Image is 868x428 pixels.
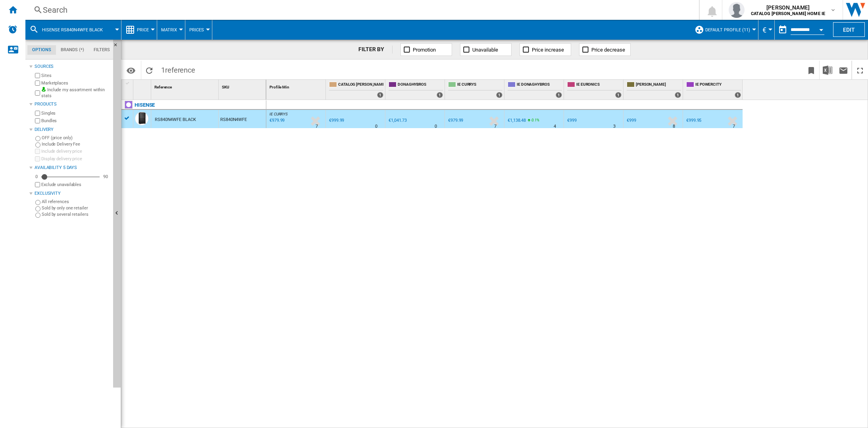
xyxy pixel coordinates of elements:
div: 1 offers sold by IE HARVEY NORMAN [675,92,681,98]
div: DONAGHYBROS 1 offers sold by DONAGHYBROS [387,80,445,100]
b: CATALOG [PERSON_NAME] HOME IE [751,11,825,16]
div: FILTER BY [358,46,392,54]
span: Default profile (11) [705,27,750,33]
input: Include delivery price [35,149,40,154]
span: Unavailable [472,47,498,53]
div: €999 [567,118,577,123]
md-tab-item: Brands (*) [56,45,89,55]
input: Include Delivery Fee [35,142,40,148]
label: Include delivery price [41,148,110,154]
div: €999.95 [686,118,701,123]
div: IE DONAGHYBROS 1 offers sold by IE DONAGHYBROS [506,80,564,100]
input: Display delivery price [35,182,40,187]
div: Search [43,4,678,15]
div: 90 [101,174,110,180]
input: Include my assortment within stats [35,88,40,98]
div: Sort None [135,80,151,92]
div: Delivery Time : 4 days [554,123,556,131]
label: Include Delivery Fee [42,141,110,147]
input: Marketplaces [35,81,40,86]
label: Include my assortment within stats [41,87,110,99]
div: Delivery Time : 0 day [435,123,437,131]
button: Download in Excel [820,61,835,79]
div: Availability 5 Days [35,165,110,171]
img: excel-24x24.png [823,65,832,75]
div: Reference Sort None [153,80,218,92]
button: Hide [113,40,121,388]
img: profile.jpg [729,2,745,18]
div: €979.99 [447,117,463,125]
div: €999.99 [328,117,344,125]
button: Price increase [520,43,571,56]
button: Maximize [852,61,868,79]
div: 0 [33,174,40,180]
div: Delivery Time : 0 day [375,123,377,131]
div: IE POWERCITY 1 offers sold by IE POWERCITY [685,80,743,100]
span: DONAGHYBROS [398,82,443,88]
label: Sold by only one retailer [42,205,110,211]
span: IE CURRYS [269,112,288,116]
div: €999 [627,118,636,123]
span: Price decrease [591,47,625,53]
label: Singles [41,110,110,116]
button: Options [123,63,139,77]
div: RS840N4WFE BLACK [155,111,196,129]
div: Sources [35,63,110,70]
md-slider: Availability [41,173,100,181]
div: Delivery Time : 7 days [494,123,497,131]
button: HISENSE RS840N4WFE BLACK [42,20,111,40]
div: Delivery Time : 8 days [673,123,675,131]
div: 1 offers sold by IE CURRYS [496,92,502,98]
input: Singles [35,111,40,116]
span: HISENSE RS840N4WFE BLACK [42,27,103,33]
div: 1 offers sold by CATALOG GOWAN HOME IE [377,92,383,98]
span: Reference [154,85,172,89]
div: [PERSON_NAME] 1 offers sold by IE HARVEY NORMAN [625,80,683,100]
div: €999.99 [329,118,344,123]
input: Bundles [35,118,40,123]
button: Matrix [161,20,181,40]
div: Sort None [153,80,218,92]
div: Default profile (11) [695,20,754,40]
div: RS840N4WFE [219,110,266,128]
label: OFF (price only) [42,135,110,141]
div: €1,138.48 [508,118,526,123]
span: € [762,26,766,34]
div: Profile Min Sort None [268,80,325,92]
span: reference [165,66,195,74]
button: Reload [141,61,157,79]
div: Products [35,101,110,107]
div: 1 offers sold by IE DONAGHYBROS [556,92,562,98]
button: Unavailable [460,43,512,56]
div: Click to filter on that brand [135,100,155,110]
button: Bookmark this report [803,61,819,79]
button: Prices [189,20,208,40]
span: IE EURONICS [576,82,622,88]
label: Sites [41,73,110,79]
button: Default profile (11) [705,20,754,40]
div: 1 offers sold by DONAGHYBROS [437,92,443,98]
button: Promotion [400,43,452,56]
div: €999 [625,117,636,125]
button: Hide [113,40,123,54]
div: Delivery Time : 3 days [613,123,616,131]
div: Delivery [35,127,110,133]
div: SKU Sort None [220,80,266,92]
div: Sort None [268,80,325,92]
span: 0.1 [531,118,537,122]
img: mysite-bg-18x18.png [41,87,46,92]
span: CATALOG [PERSON_NAME] HOME IE [338,82,383,88]
md-tab-item: Filters [89,45,115,55]
span: Prices [189,27,204,33]
label: Marketplaces [41,80,110,86]
input: Display delivery price [35,156,40,161]
div: HISENSE RS840N4WFE BLACK [29,20,117,40]
label: Bundles [41,118,110,124]
span: [PERSON_NAME] [751,4,825,12]
label: Display delivery price [41,156,110,162]
button: Send this report by email [835,61,851,79]
span: Price increase [532,47,564,53]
